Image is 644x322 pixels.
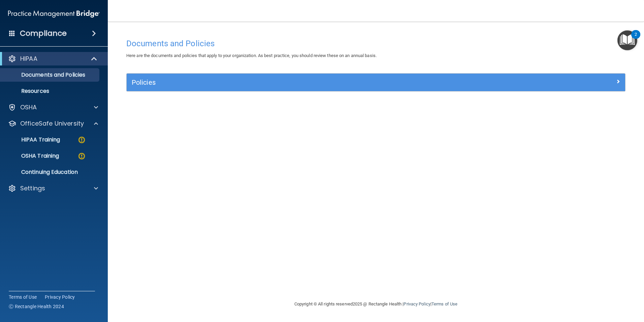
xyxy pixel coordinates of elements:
[635,34,637,43] div: 2
[20,103,37,111] p: OSHA
[9,294,37,300] a: Terms of Use
[4,88,96,95] p: Resources
[20,184,45,192] p: Settings
[4,136,60,143] p: HIPAA Training
[20,29,67,38] h4: Compliance
[527,274,636,301] iframe: Drift Widget Chat Controller
[4,169,96,176] p: Continuing Education
[404,301,430,306] a: Privacy Policy
[4,153,59,159] p: OSHA Training
[132,77,620,88] a: Policies
[8,103,98,111] a: OSHA
[8,119,98,128] a: OfficeSafe University
[9,303,64,310] span: Ⓒ Rectangle Health 2024
[126,39,625,48] h4: Documents and Policies
[8,55,98,63] a: HIPAA
[8,7,100,21] img: PMB logo
[126,53,377,58] span: Here are the documents and policies that apply to your organization. As best practice, you should...
[8,184,98,192] a: Settings
[617,30,637,50] button: Open Resource Center, 2 new notifications
[253,293,499,315] div: Copyright © All rights reserved 2025 @ Rectangle Health | |
[77,136,86,144] img: warning-circle.0cc9ac19.png
[45,294,75,300] a: Privacy Policy
[20,55,37,63] p: HIPAA
[431,301,457,306] a: Terms of Use
[20,119,84,128] p: OfficeSafe University
[77,152,86,160] img: warning-circle.0cc9ac19.png
[132,79,495,86] h5: Policies
[4,72,96,78] p: Documents and Policies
